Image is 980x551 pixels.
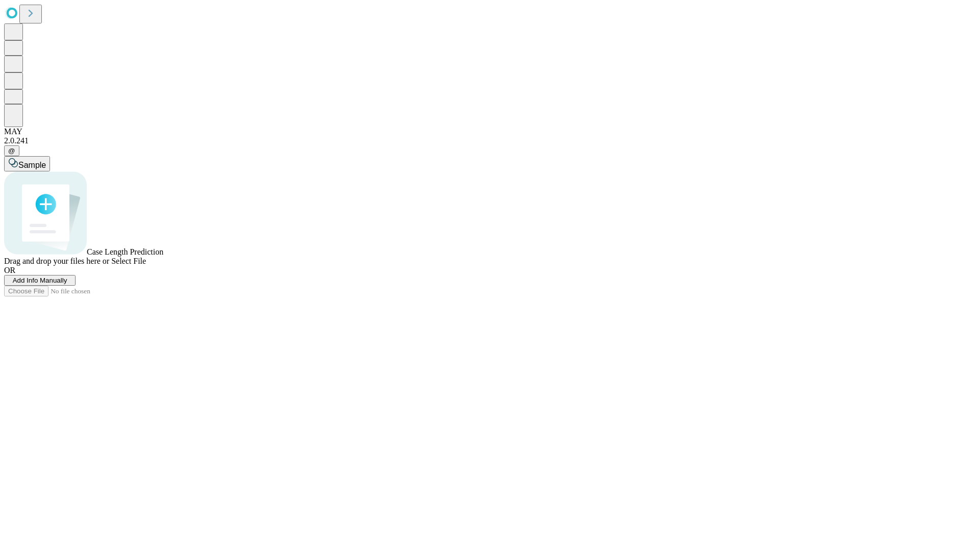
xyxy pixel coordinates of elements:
span: Sample [18,161,46,169]
span: Add Info Manually [13,277,67,284]
button: Add Info Manually [4,275,76,286]
span: Drag and drop your files here or [4,257,109,265]
button: Sample [4,156,50,171]
span: Select File [111,257,146,265]
button: @ [4,145,19,156]
div: 2.0.241 [4,136,976,145]
div: MAY [4,127,976,136]
span: @ [8,147,15,155]
span: Case Length Prediction [87,247,163,256]
span: OR [4,266,15,274]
